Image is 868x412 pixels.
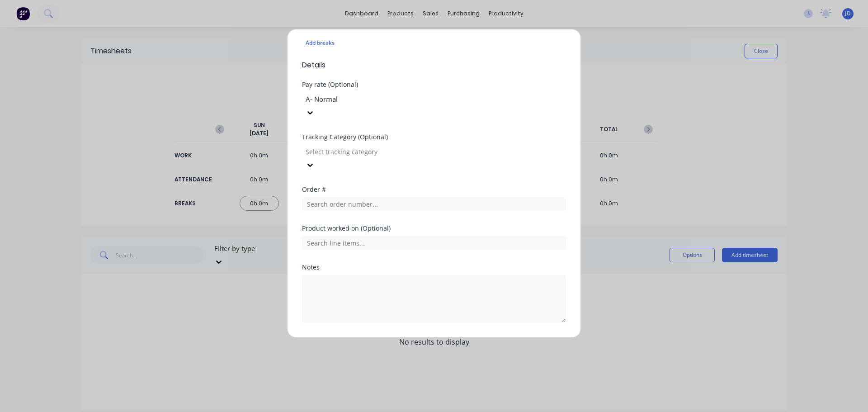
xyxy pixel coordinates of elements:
[302,60,566,71] span: Details
[302,186,566,193] div: Order #
[302,197,566,211] input: Search order number...
[302,134,566,140] div: Tracking Category (Optional)
[374,337,451,352] button: Add manual time entry
[302,81,566,88] div: Pay rate (Optional)
[306,37,562,49] div: Add breaks
[458,337,494,352] button: Cancel
[302,225,566,232] div: Product worked on (Optional)
[302,236,566,250] input: Search line items...
[302,264,566,270] div: Notes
